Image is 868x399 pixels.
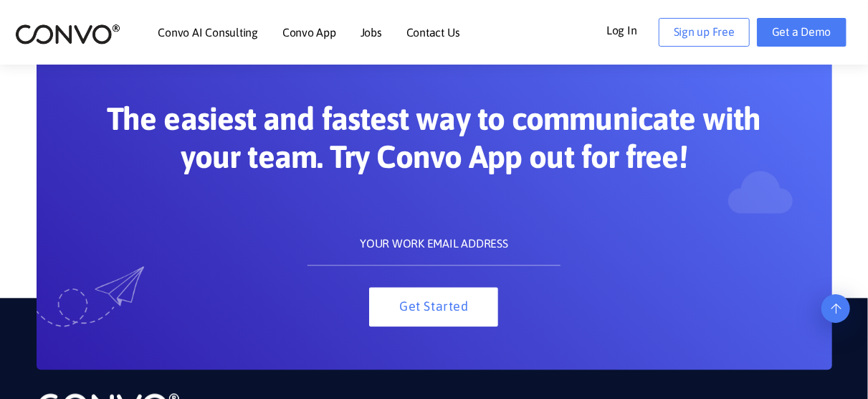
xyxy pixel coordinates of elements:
[361,27,382,38] a: Jobs
[757,18,846,47] a: Get a Demo
[369,287,498,327] button: Get Started
[15,23,120,45] img: logo_2.png
[158,27,258,38] a: Convo AI Consulting
[406,27,460,38] a: Contact Us
[659,18,750,47] a: Sign up Free
[606,18,659,41] a: Log In
[307,222,561,266] input: YOUR WORK EMAIL ADDRESS
[282,27,336,38] a: Convo App
[105,100,764,187] h2: The easiest and fastest way to communicate with your team. Try Convo App out for free!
